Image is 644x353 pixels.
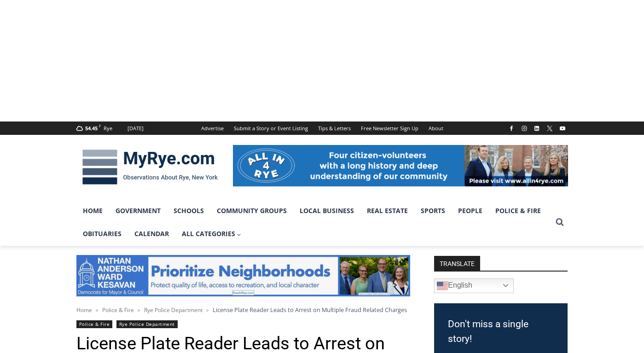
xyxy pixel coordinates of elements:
[557,123,568,134] a: YouTube
[531,123,542,134] a: Linkedin
[196,122,229,135] a: Advertise
[206,307,209,313] span: >
[104,124,112,133] div: Rye
[76,305,410,314] nav: Breadcrumbs
[551,214,568,231] button: View Search Form
[360,199,414,222] a: Real Estate
[175,222,248,245] button: Child menu of All Categories
[102,306,134,314] a: Police & Fire
[76,306,92,314] a: Home
[356,122,424,135] a: Free Newsletter Sign Up
[313,122,356,135] a: Tips & Letters
[109,199,167,222] a: Government
[424,122,448,135] a: About
[229,122,313,135] a: Submit a Story or Event Listing
[434,278,514,293] a: English
[116,320,178,328] a: Rye Police Department
[76,222,128,245] a: Obituaries
[519,123,530,134] a: Instagram
[434,256,480,271] strong: TRANSLATE
[76,199,551,246] nav: Primary Navigation
[196,122,448,135] nav: Secondary Navigation
[99,123,101,128] span: F
[76,143,224,191] img: MyRye.com
[414,199,452,222] a: Sports
[96,307,99,313] span: >
[85,125,98,132] span: 54.45
[489,199,547,222] a: Police & Fire
[76,320,113,328] a: Police & Fire
[452,199,489,222] a: People
[213,306,407,314] span: License Plate Reader Leads to Arrest on Multiple Fraud Related Charges
[138,307,140,313] span: >
[76,199,109,222] a: Home
[144,306,203,314] a: Rye Police Department
[210,199,293,222] a: Community Groups
[128,222,175,245] a: Calendar
[233,145,568,186] img: All in for Rye
[128,124,144,133] div: [DATE]
[167,199,210,222] a: Schools
[544,123,555,134] a: X
[448,317,554,346] h3: Don't miss a single story!
[437,280,448,291] img: en
[506,123,517,134] a: Facebook
[293,199,360,222] a: Local Business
